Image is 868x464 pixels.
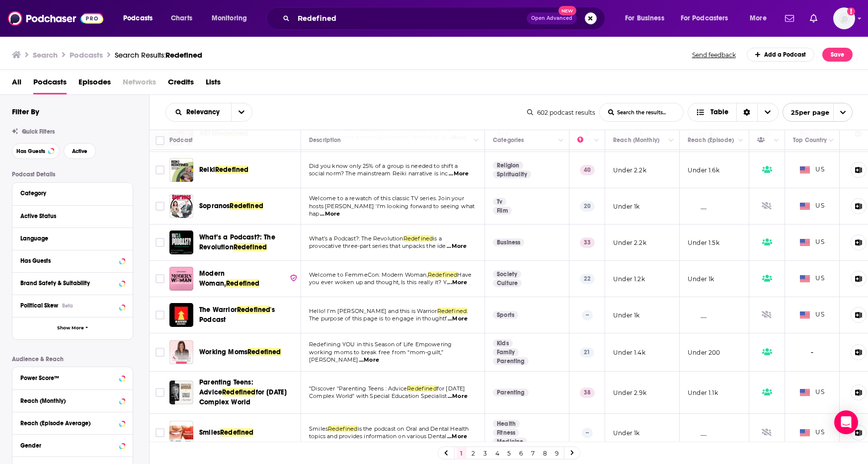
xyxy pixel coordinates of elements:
a: Sports [493,311,518,319]
p: 38 [580,387,595,397]
span: US [800,428,824,438]
div: Reach (Episode Average) [20,420,116,427]
button: Column Actions [591,135,603,147]
a: 5 [504,447,514,459]
p: Under 1.6k [688,166,719,174]
span: Redefined [237,306,271,314]
a: Credits [168,74,194,94]
span: Parenting Teens: Advice [199,378,253,396]
span: Toggle select row [156,348,164,357]
span: is the podcast on Oral and Dental Health [358,425,469,432]
span: provocative three-part series that unpacks the ide [309,242,446,249]
h3: Search [33,50,58,60]
a: Charts [164,10,198,26]
button: Choose View [688,103,779,122]
a: 7 [528,447,538,459]
a: Working Moms Redefined [169,340,193,364]
a: What’s a Podcast?: The RevolutionRedefined [199,232,298,252]
a: Society [493,270,521,278]
span: - [811,347,814,358]
button: Category [20,187,125,199]
span: Redefined [222,388,256,396]
h2: Choose List sort [165,103,252,122]
p: __ [688,311,707,319]
p: Under 1k [613,311,639,319]
button: open menu [205,10,260,26]
a: Podchaser - Follow, Share and Rate Podcasts [8,9,103,28]
span: Toggle select row [156,388,164,397]
span: Toggle select row [156,202,164,211]
a: Modern Woman, Redefined [169,267,193,291]
span: Smiles [309,425,328,432]
span: social norm? The mainstream Reiki narrative is inc [309,170,448,177]
span: Political Skew [20,302,58,309]
span: The Warrior [199,306,237,314]
p: 21 [580,347,594,357]
button: open menu [116,10,165,26]
span: Toggle select row [156,428,164,437]
button: Gender [20,439,125,451]
h2: Filter By [12,107,39,116]
div: 602 podcast results [527,109,595,116]
a: 6 [516,447,526,459]
a: 8 [540,447,550,459]
p: __ [688,429,707,437]
p: Under 2.2k [613,166,646,174]
button: Reach (Monthly) [20,394,125,406]
span: For Podcasters [681,11,728,25]
span: you ever woken up and thought, Is this really it? Y [309,279,447,286]
span: US [800,310,824,320]
img: The Warrior Redefined's Podcast [169,303,193,327]
button: open menu [231,103,252,121]
span: for [DATE] [437,385,466,392]
button: Column Actions [825,135,837,147]
button: Reach (Episode Average) [20,416,125,429]
svg: Add a profile image [847,7,855,15]
span: Has Guests [16,149,45,154]
span: Monitoring [212,11,247,25]
span: Complex World" with Special Education Specialist [309,392,447,399]
a: Episodes [79,74,111,94]
span: Table [710,109,728,116]
span: What’s a Podcast?: The Revolution [199,233,275,251]
span: ...More [449,170,469,178]
a: Business [493,238,524,246]
a: SmilesRedefined [199,428,254,438]
a: 1 [457,447,467,459]
button: open menu [166,109,231,116]
span: ...More [447,279,467,287]
div: Sort Direction [736,103,757,121]
span: Redefined [234,243,267,251]
span: Toggle select row [156,310,164,319]
span: Toggle select row [156,274,164,283]
span: Redefining YOU in this Season of Life Empowering [309,341,452,348]
a: Kids [493,339,513,347]
a: All [12,74,21,94]
a: What’s a Podcast?: The Revolution Redefined [169,231,193,254]
a: Add a Podcast [747,48,815,62]
a: Parenting Teens: Advice Redefined for Today's Complex World [169,381,193,404]
span: Redefined [230,202,263,210]
a: Parenting [493,388,529,396]
span: Logged in as mgalandak [833,7,855,29]
button: Column Actions [735,135,747,147]
a: Health [493,420,520,428]
span: topics and provides information on various Dental [309,433,446,440]
a: Tv [493,198,506,206]
a: 4 [492,447,502,459]
a: Show notifications dropdown [781,10,798,27]
span: Redefined [247,348,281,356]
button: Column Actions [665,135,677,147]
span: ...More [447,433,467,441]
p: Under 1k [613,429,639,437]
p: __ [688,202,707,211]
span: Smiles [199,428,220,437]
p: 33 [580,237,595,247]
button: Column Actions [555,135,567,147]
span: Charts [171,11,192,25]
span: Redefined [328,425,358,432]
a: Culture [493,279,522,287]
a: Parenting [493,357,529,365]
